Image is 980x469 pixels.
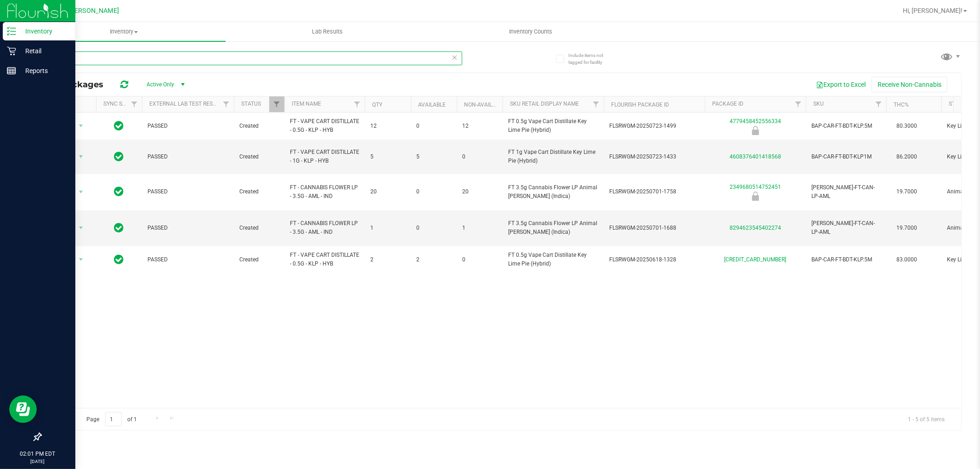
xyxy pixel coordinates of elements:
a: External Lab Test Result [149,101,221,107]
div: Launch Hold [703,192,807,201]
span: 12 [370,122,405,130]
a: 2349680514752451 [730,184,781,190]
span: FT - VAPE CART DISTILLATE - 0.5G - KLP - HYB [290,117,359,135]
span: 5 [370,153,405,161]
a: Sku Retail Display Name [510,101,579,107]
span: In Sync [114,150,124,163]
a: Filter [589,96,604,112]
a: Lab Results [226,22,429,41]
span: select [75,119,87,132]
span: 1 - 5 of 5 items [901,412,952,426]
a: Filter [871,96,886,112]
p: Inventory [16,26,71,37]
span: FT 3.5g Cannabis Flower LP Animal [PERSON_NAME] (Indica) [508,219,598,237]
span: FT - CANNABIS FLOWER LP - 3.5G - AML - IND [290,183,359,201]
a: Filter [127,96,142,112]
span: Page of 1 [79,412,145,426]
a: Package ID [712,101,743,107]
span: select [75,186,87,198]
span: Include items not tagged for facility [568,52,614,66]
span: FT - CANNABIS FLOWER LP - 3.5G - AML - IND [290,219,359,237]
span: 19.7000 [892,221,922,235]
div: Newly Received [703,126,807,135]
a: Filter [791,96,806,112]
span: 5 [416,153,451,161]
span: FT 0.5g Vape Cart Distillate Key Lime Pie (Hybrid) [508,117,598,135]
span: FT 0.5g Vape Cart Distillate Key Lime Pie (Hybrid) [508,251,598,268]
span: PASSED [147,187,228,196]
span: BAP-CAR-FT-BDT-KLP.5M [811,255,881,264]
span: In Sync [114,185,124,198]
span: 1 [370,224,405,232]
span: select [75,253,87,266]
span: 0 [416,122,451,130]
a: Filter [350,96,365,112]
span: 20 [370,187,405,196]
span: Inventory [22,28,226,36]
button: Export to Excel [810,77,872,92]
input: Search Package ID, Item Name, SKU, Lot or Part Number... [40,51,462,65]
span: In Sync [114,119,124,132]
span: 0 [462,255,497,264]
span: [PERSON_NAME]-FT-CAN-LP-AML [811,219,881,237]
a: Non-Available [464,102,505,108]
span: PASSED [147,224,228,232]
span: 2 [416,255,451,264]
span: FLSRWGM-20250723-1433 [609,153,699,161]
span: PASSED [147,153,228,161]
inline-svg: Inventory [7,27,16,36]
a: Inventory Counts [429,22,633,41]
span: 2 [370,255,405,264]
span: 0 [462,153,497,161]
p: Retail [16,45,71,57]
span: select [75,221,87,234]
a: Flourish Package ID [611,102,669,108]
a: Qty [372,102,382,108]
span: 19.7000 [892,185,922,198]
inline-svg: Reports [7,66,16,75]
a: Status [241,101,261,107]
span: Hi, [PERSON_NAME]! [903,7,963,14]
span: BAP-CAR-FT-BDT-KLP1M [811,153,881,161]
button: Receive Non-Cannabis [872,77,947,92]
span: In Sync [114,253,124,266]
span: FLSRWGM-20250701-1758 [609,187,699,196]
p: [DATE] [4,458,71,465]
a: Strain [949,101,968,107]
span: FT 1g Vape Cart Distillate Key Lime Pie (Hybrid) [508,148,598,165]
span: select [75,150,87,163]
p: Reports [16,65,71,76]
input: 1 [105,412,122,426]
span: 20 [462,187,497,196]
span: [PERSON_NAME]-FT-CAN-LP-AML [811,183,881,201]
a: Inventory [22,22,226,41]
span: Inventory Counts [497,28,565,36]
span: PASSED [147,255,228,264]
span: FLSRWGM-20250618-1328 [609,255,699,264]
span: All Packages [48,79,113,90]
span: Created [239,122,279,130]
span: FLSRWGM-20250723-1499 [609,122,699,130]
a: [CREDIT_CARD_NUMBER] [725,256,787,263]
p: 02:01 PM EDT [4,450,71,458]
span: FLSRWGM-20250701-1688 [609,224,699,232]
a: Item Name [292,101,321,107]
span: 0 [416,224,451,232]
a: Sync Status [103,101,139,107]
a: 4608376401418568 [730,153,781,160]
span: Created [239,187,279,196]
span: 0 [416,187,451,196]
a: 8294623545402274 [730,225,781,231]
span: FT 3.5g Cannabis Flower LP Animal [PERSON_NAME] (Indica) [508,183,598,201]
span: FT - VAPE CART DISTILLATE - 1G - KLP - HYB [290,148,359,165]
span: 86.2000 [892,150,922,164]
span: Created [239,224,279,232]
span: Created [239,255,279,264]
a: SKU [813,101,824,107]
span: Clear [452,51,458,63]
span: 80.3000 [892,119,922,133]
span: [PERSON_NAME] [68,7,119,15]
span: Created [239,153,279,161]
a: Filter [219,96,234,112]
span: In Sync [114,221,124,234]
